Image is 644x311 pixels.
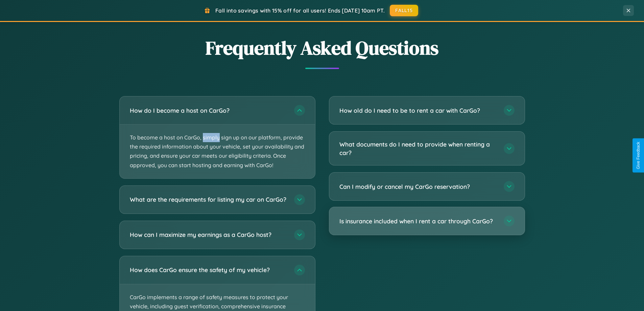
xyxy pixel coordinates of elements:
[130,195,287,204] h3: What are the requirements for listing my car on CarGo?
[339,106,497,115] h3: How old do I need to be to rent a car with CarGo?
[390,5,418,16] button: FALL15
[636,142,641,169] div: Give Feedback
[119,35,525,61] h2: Frequently Asked Questions
[339,140,497,157] h3: What documents do I need to provide when renting a car?
[130,230,287,239] h3: How can I maximize my earnings as a CarGo host?
[120,125,315,178] p: To become a host on CarGo, simply sign up on our platform, provide the required information about...
[339,182,497,191] h3: Can I modify or cancel my CarGo reservation?
[130,106,287,115] h3: How do I become a host on CarGo?
[215,7,385,14] span: Fall into savings with 15% off for all users! Ends [DATE] 10am PT.
[339,217,497,225] h3: Is insurance included when I rent a car through CarGo?
[130,266,287,274] h3: How does CarGo ensure the safety of my vehicle?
